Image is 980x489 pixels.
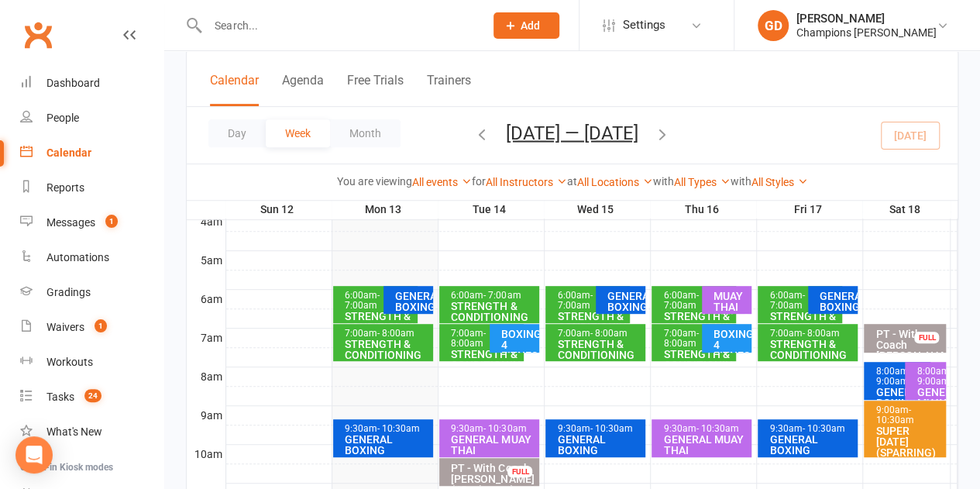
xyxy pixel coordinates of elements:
[769,339,854,360] div: STRENGTH & CONDITIONING
[450,291,536,301] div: 6:00am
[337,175,412,188] strong: You are viewing
[607,291,643,312] div: GENERAL BOXING
[521,19,540,32] span: Add
[472,175,486,188] strong: for
[46,391,74,403] div: Tasks
[187,444,225,463] th: 10am
[84,389,101,402] span: 24
[46,321,84,333] div: Waivers
[756,200,862,219] th: Fri 17
[751,176,808,188] a: All Styles
[187,367,225,386] th: 8am
[105,215,118,228] span: 1
[507,466,532,477] div: FULL
[796,12,937,26] div: [PERSON_NAME]
[20,380,163,415] a: Tasks 24
[650,200,756,219] th: Thu 16
[769,434,854,456] div: GENERAL BOXING
[916,367,943,387] div: 8:00am
[662,311,733,332] div: STRENGTH & CONDITIONING
[20,310,163,345] a: Waivers 1
[916,387,943,419] div: GENERAL MUAY THAI
[769,290,804,311] span: - 7:00am
[20,345,163,380] a: Workouts
[556,329,642,339] div: 7:00am
[567,175,577,188] strong: at
[427,73,471,106] button: Trainers
[438,200,544,219] th: Tue 14
[95,319,107,332] span: 1
[46,251,109,263] div: Automations
[769,424,854,434] div: 9:30am
[769,291,839,311] div: 6:00am
[187,289,225,308] th: 6am
[556,424,642,434] div: 9:30am
[696,423,738,434] span: - 10:30am
[344,311,414,332] div: STRENGTH & CONDITIONING
[662,349,733,370] div: STRENGTH & CONDITIONING
[875,425,943,458] div: SUPER [DATE] (SPARRING)
[46,146,91,159] div: Calendar
[282,73,324,106] button: Agenda
[345,290,380,311] span: - 7:00am
[662,329,733,349] div: 7:00am
[875,405,943,425] div: 9:00am
[46,286,91,298] div: Gradings
[556,434,642,456] div: GENERAL BOXING
[557,290,592,311] span: - 7:00am
[713,291,749,388] div: MUAY THAI DRILLS & SKILLS (MINIMUM 1 MONTH TRAININ...
[20,101,163,136] a: People
[875,329,943,372] div: PT - With Coach [PERSON_NAME] (45 minutes)
[556,291,627,311] div: 6:00am
[450,349,521,370] div: STRENGTH & CONDITIONING
[758,10,789,41] div: GD
[674,176,731,188] a: All Types
[203,15,473,36] input: Search...
[20,170,163,205] a: Reports
[20,240,163,275] a: Automations
[344,424,430,434] div: 9:30am
[210,73,259,106] button: Calendar
[662,291,733,311] div: 6:00am
[344,339,430,360] div: STRENGTH & CONDITIONING
[483,290,521,301] span: - 7:00am
[46,77,100,89] div: Dashboard
[412,176,472,188] a: All events
[875,366,910,387] span: - 9:00am
[344,291,414,311] div: 6:00am
[20,275,163,310] a: Gradings
[663,328,698,349] span: - 8:00am
[802,423,844,434] span: - 10:30am
[875,405,913,425] span: - 10:30am
[713,329,749,361] div: BOXING 4 FITNESS
[544,200,650,219] th: Wed 15
[590,328,627,339] span: - 8:00am
[377,423,420,434] span: - 10:30am
[46,216,95,229] div: Messages
[225,200,332,219] th: Sun 12
[623,8,665,43] span: Settings
[347,73,404,106] button: Free Trials
[769,329,854,339] div: 7:00am
[187,250,225,270] th: 5am
[19,15,57,54] a: Clubworx
[20,415,163,449] a: What's New
[500,329,537,361] div: BOXING 4 FITNESS
[20,205,163,240] a: Messages 1
[450,434,536,456] div: GENERAL MUAY THAI
[662,434,748,456] div: GENERAL MUAY THAI
[506,122,638,143] button: [DATE] — [DATE]
[450,301,536,322] div: STRENGTH & CONDITIONING
[344,329,430,339] div: 7:00am
[187,212,225,231] th: 4am
[663,290,698,311] span: - 7:00am
[914,332,939,343] div: FULL
[796,26,937,40] div: Champions [PERSON_NAME]
[769,311,839,332] div: STRENGTH & CONDITIONING
[556,339,642,360] div: STRENGTH & CONDITIONING
[493,12,559,39] button: Add
[394,291,431,312] div: GENERAL BOXING
[46,425,102,438] div: What's New
[46,112,79,124] div: People
[450,329,521,349] div: 7:00am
